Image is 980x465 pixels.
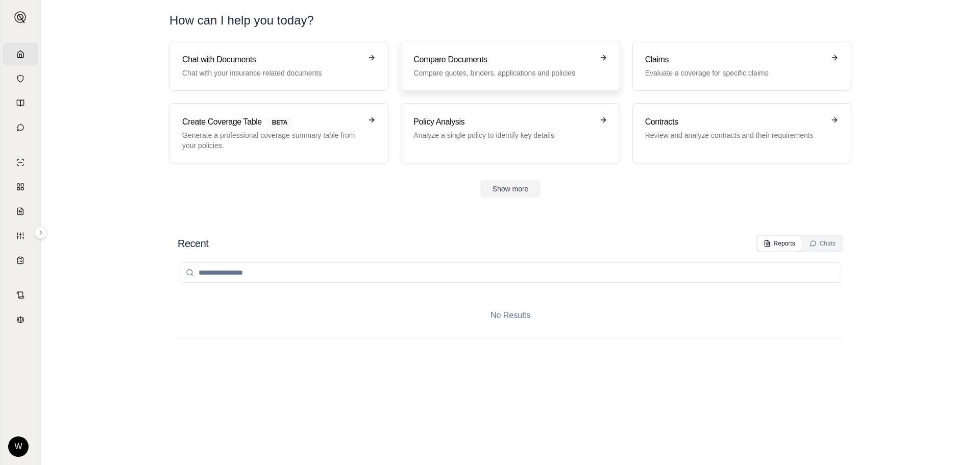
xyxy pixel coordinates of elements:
[645,130,824,140] p: Review and analyze contracts and their requirements
[8,436,29,457] div: W
[810,239,836,248] div: Chats
[645,54,824,66] h3: Claims
[3,151,38,174] a: Single Policy
[645,116,824,128] h3: Contracts
[401,41,620,91] a: Compare DocumentsCompare quotes, binders, applications and policies
[3,67,38,90] a: Documents Vault
[178,236,208,251] h2: Recent
[645,68,824,78] p: Evaluate a coverage for specific claims
[401,103,620,163] a: Policy AnalysisAnalyze a single policy to identify key details
[764,239,795,248] div: Reports
[480,180,541,198] button: Show more
[3,249,38,272] a: Coverage Table
[632,103,851,163] a: ContractsReview and analyze contracts and their requirements
[3,92,38,114] a: Prompt Library
[178,293,843,338] div: No Results
[632,41,851,91] a: ClaimsEvaluate a coverage for specific claims
[182,130,361,151] p: Generate a professional coverage summary table from your policies.
[3,43,38,65] a: Home
[14,11,27,23] img: Expand sidebar
[413,130,593,140] p: Analyze a single policy to identify key details
[3,284,38,306] a: Contract Analysis
[413,54,593,66] h3: Compare Documents
[10,7,31,28] button: Expand sidebar
[169,103,388,163] a: Create Coverage TableBETAGenerate a professional coverage summary table from your policies.
[3,116,38,139] a: Chat
[266,117,293,128] span: BETA
[3,176,38,198] a: Policy Comparisons
[3,200,38,223] a: Claim Coverage
[757,236,801,251] button: Reports
[3,308,38,331] a: Legal Search Engine
[413,68,593,78] p: Compare quotes, binders, applications and policies
[182,116,361,128] h3: Create Coverage Table
[413,116,593,128] h3: Policy Analysis
[3,225,38,247] a: Custom Report
[35,227,47,239] button: Expand sidebar
[182,68,361,78] p: Chat with your insurance related documents
[169,41,388,91] a: Chat with DocumentsChat with your insurance related documents
[169,12,314,29] h1: How can I help you today?
[182,54,361,66] h3: Chat with Documents
[803,236,842,251] button: Chats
